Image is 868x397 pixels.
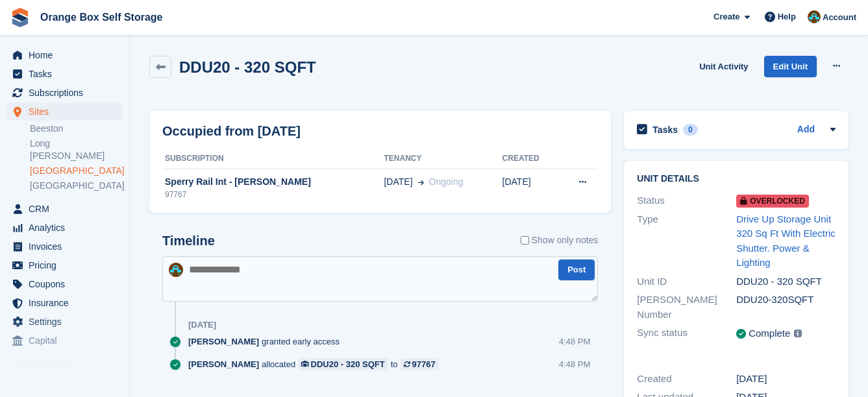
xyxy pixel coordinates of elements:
a: Beeston [30,123,123,135]
div: [PERSON_NAME] Number [637,293,736,322]
input: Show only notes [521,234,529,247]
div: 4:48 PM [559,358,590,370]
a: menu [6,200,123,218]
a: menu [6,65,123,83]
div: [DATE] [188,320,216,330]
span: Ongoing [429,176,464,187]
span: [PERSON_NAME] [188,335,259,348]
span: CRM [29,200,106,218]
div: 4:48 PM [559,335,590,348]
span: Overlocked [736,195,809,208]
a: Unit Activity [694,56,753,77]
div: Type [637,212,736,271]
h2: Tasks [652,124,678,136]
span: [PERSON_NAME] [188,358,259,370]
label: Show only notes [521,234,599,247]
td: [DATE] [502,169,558,208]
a: menu [6,275,123,293]
a: 97767 [401,358,439,370]
span: Sites [29,102,106,121]
a: Add [797,123,815,138]
div: DDU20 - 320 SQFT [736,274,836,289]
th: Tenancy [384,149,502,169]
a: menu [6,237,123,256]
span: Insurance [29,294,106,312]
span: Create [713,10,739,23]
h2: Occupied from [DATE] [162,121,301,141]
h2: DDU20 - 320 SQFT [179,58,316,76]
div: 97767 [162,189,384,200]
a: Long [PERSON_NAME] [30,138,123,162]
a: menu [6,46,123,64]
a: menu [6,331,123,350]
span: Help [778,10,796,23]
button: Post [558,259,595,281]
span: Account [823,11,856,24]
div: [DATE] [736,372,836,387]
div: 0 [683,124,698,136]
div: DDU20-320SQFT [736,293,836,322]
a: Edit Unit [764,56,817,77]
span: Settings [29,313,106,331]
div: Created [637,372,736,387]
img: stora-icon-8386f47178a22dfd0bd8f6a31ec36ba5ce8667c1dd55bd0f319d3a0aa187defe.svg [10,8,30,27]
div: Sperry Rail Int - [PERSON_NAME] [162,175,384,189]
span: Invoices [29,237,106,256]
div: allocated to [188,358,445,370]
div: Unit ID [637,274,736,289]
img: icon-info-grey-7440780725fd019a000dd9b08b2336e03edf1995a4989e88bcd33f0948082b44.svg [794,330,802,337]
span: [DATE] [384,175,412,189]
a: menu [6,294,123,312]
div: granted early access [188,335,346,348]
div: 97767 [412,358,436,370]
th: Created [502,149,558,169]
div: Status [637,193,736,208]
a: menu [6,313,123,331]
a: DDU20 - 320 SQFT [298,358,388,370]
span: Storefront [12,361,129,374]
span: Capital [29,331,106,350]
span: Tasks [29,65,106,83]
div: DDU20 - 320 SQFT [311,358,385,370]
a: [GEOGRAPHIC_DATA] [30,180,123,192]
div: Complete [749,326,790,341]
a: [GEOGRAPHIC_DATA] [30,165,123,177]
span: Home [29,46,106,64]
th: Subscription [162,149,384,169]
a: Drive Up Storage Unit 320 Sq Ft With Electric Shutter. Power & Lighting [736,213,836,269]
span: Analytics [29,219,106,237]
div: Sync status [637,326,736,342]
a: menu [6,256,123,274]
a: menu [6,219,123,237]
a: Orange Box Self Storage [35,6,168,28]
a: menu [6,84,123,102]
h2: Unit details [637,174,836,184]
h2: Timeline [162,234,215,248]
img: Mike [169,263,183,277]
span: Subscriptions [29,84,106,102]
span: Pricing [29,256,106,274]
a: menu [6,102,123,121]
img: Mike [808,10,821,23]
span: Coupons [29,275,106,293]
